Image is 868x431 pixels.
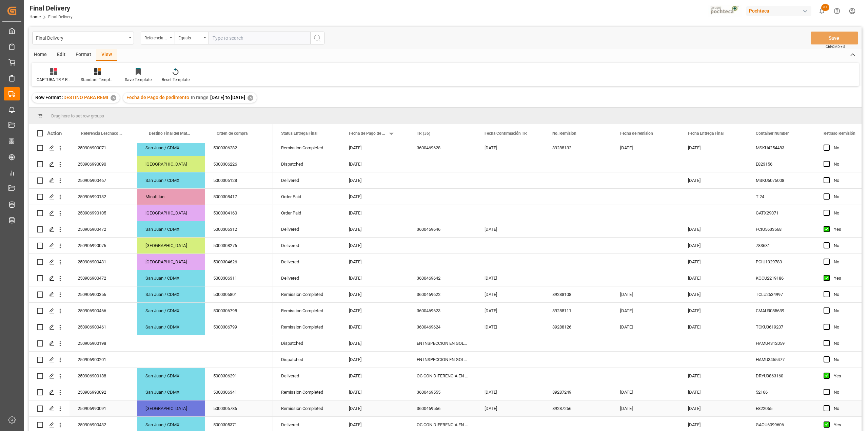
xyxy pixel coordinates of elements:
[748,238,815,254] div: 783631
[273,286,341,302] div: Remission Completed
[756,131,789,136] span: Container Number
[70,221,137,237] div: 250906900472
[29,221,273,238] div: Press SPACE to select this row.
[476,319,544,335] div: [DATE]
[341,352,409,368] div: [DATE]
[748,352,815,368] div: HAMU3455477
[29,270,273,286] div: Press SPACE to select this row.
[748,205,815,221] div: GATX29071
[552,131,576,136] span: No. Remision
[144,33,167,41] div: Referencia Leschaco (Impo)
[47,130,62,136] div: Action
[273,400,341,416] div: Remission Completed
[273,156,341,172] div: Dispatched
[409,286,476,302] div: 3600469622
[63,95,108,100] span: DESTINO PARA REMI
[544,400,612,416] div: 89287256
[111,95,116,101] div: ✕
[748,270,815,286] div: KOCU2219186
[341,368,409,384] div: [DATE]
[341,303,409,319] div: [DATE]
[680,140,748,156] div: [DATE]
[341,384,409,400] div: [DATE]
[70,384,137,400] div: 250906990092
[476,270,544,286] div: [DATE]
[612,140,680,156] div: [DATE]
[70,238,137,254] div: 250906990076
[824,131,855,136] span: Retraso Remisión
[29,189,273,205] div: Press SPACE to select this row.
[175,32,209,44] button: open menu
[821,4,829,11] span: 37
[476,303,544,319] div: [DATE]
[748,254,815,270] div: PCIU1929783
[544,303,612,319] div: 89288111
[620,131,653,136] span: Fecha de remision
[29,303,273,319] div: Press SPACE to select this row.
[476,140,544,156] div: [DATE]
[273,254,341,270] div: Delivered
[205,238,273,254] div: 5000308276
[29,352,273,368] div: Press SPACE to select this row.
[137,303,205,319] div: San Juan / CDMX
[191,95,209,100] span: In range
[829,3,845,19] button: Help Center
[70,254,137,270] div: 250906900431
[409,400,476,416] div: 3600469556
[273,352,341,368] div: Dispatched
[748,286,815,302] div: TCLU2534997
[680,303,748,319] div: [DATE]
[409,384,476,400] div: 3600469555
[341,221,409,237] div: [DATE]
[341,189,409,205] div: [DATE]
[688,131,724,136] span: Fecha Entrega Final
[205,400,273,416] div: 5000306786
[680,400,748,416] div: [DATE]
[137,319,205,335] div: San Juan / CDMX
[70,335,137,351] div: 250906900198
[811,32,858,44] button: Save
[680,270,748,286] div: [DATE]
[70,368,137,384] div: 250906900188
[341,286,409,302] div: [DATE]
[273,270,341,286] div: Delivered
[137,172,205,188] div: San Juan / CDMX
[29,335,273,352] div: Press SPACE to select this row.
[409,140,476,156] div: 3600469628
[205,156,273,172] div: 5000306226
[29,172,273,189] div: Press SPACE to select this row.
[51,113,104,118] span: Drag here to set row groups
[70,189,137,205] div: 250906990132
[36,33,126,42] div: Final Delivery
[137,140,205,156] div: San Juan / CDMX
[273,172,341,188] div: Delivered
[205,254,273,270] div: 5000304626
[273,189,341,205] div: Order Paid
[178,33,201,41] div: Equals
[217,131,248,136] span: Orden de compra
[37,77,71,83] div: CAPTURA TR Y RETRASO CON ENTREGA Y SUCURSAL
[35,95,63,100] span: Row Format :
[826,44,845,49] span: Ctrl/CMD + S
[137,400,205,416] div: [GEOGRAPHIC_DATA]
[137,205,205,221] div: [GEOGRAPHIC_DATA]
[273,303,341,319] div: Remission Completed
[273,221,341,237] div: Delivered
[748,319,815,335] div: TCKU3619237
[748,221,815,237] div: FCIU5633568
[137,368,205,384] div: San Juan / CDMX
[126,95,189,100] span: Fecha de Pago de pedimento
[748,303,815,319] div: CMAU3085639
[273,368,341,384] div: Delivered
[149,131,191,136] span: Destino Final del Material
[205,172,273,188] div: 5000306128
[70,156,137,172] div: 250906990090
[125,77,152,83] div: Save Template
[476,221,544,237] div: [DATE]
[209,32,310,44] input: Type to search
[81,131,123,136] span: Referencia Leschaco (Impo)
[341,172,409,188] div: [DATE]
[273,384,341,400] div: Remission Completed
[748,400,815,416] div: E822055
[29,254,273,270] div: Press SPACE to select this row.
